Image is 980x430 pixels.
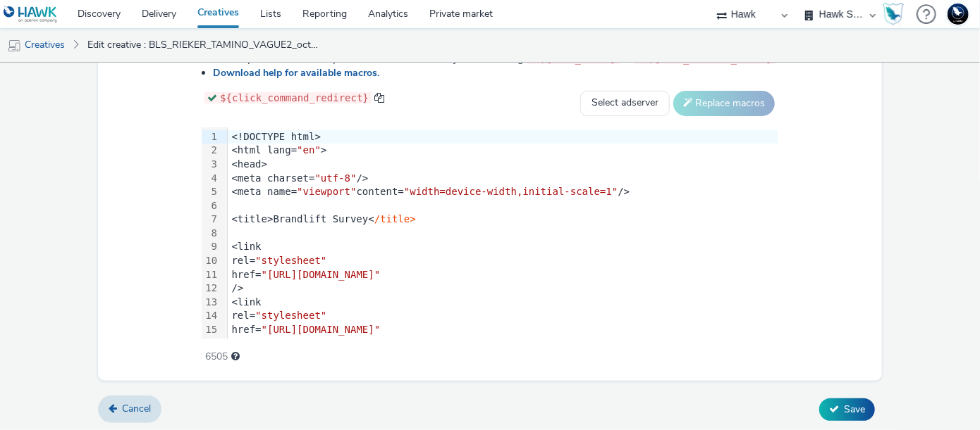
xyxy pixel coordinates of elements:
[228,240,778,254] div: <link
[883,3,909,25] a: Hawk Academy
[228,323,778,337] div: href=
[228,337,778,351] div: />
[404,186,618,197] span: "width=device-width,initial-scale=1"
[202,144,219,158] div: 2
[228,282,778,296] div: />
[844,403,865,416] span: Save
[297,144,321,156] span: "en"
[648,53,773,64] span: ${HAWK_ENCODED_CLICK}
[228,268,778,282] div: href=
[202,268,219,282] div: 11
[202,323,219,337] div: 15
[202,282,219,296] div: 12
[883,3,904,25] img: Hawk Academy
[202,240,219,254] div: 9
[231,350,240,364] div: Maximum recommended length: 3000 characters.
[98,396,161,422] a: Cancel
[374,93,384,103] span: copy to clipboard
[228,172,778,186] div: <meta charset= />
[213,66,385,80] a: Download help for available macros.
[228,185,778,199] div: <meta name= content= />
[297,186,356,197] span: "viewport"
[228,213,778,227] div: <title>Brandlift Survey<
[220,92,369,103] span: ${click_command_redirect}
[228,158,778,172] div: <head>
[4,6,58,23] img: undefined Logo
[539,53,617,64] span: ${HAWK_CLICK}
[202,213,219,227] div: 7
[948,4,969,25] img: Support Hawk
[202,172,219,186] div: 4
[80,28,326,62] a: Edit creative : BLS_RIEKER_TAMINO_VAGUE2_oct2025 (copy)
[315,172,357,184] span: "utf-8"
[228,254,778,268] div: rel=
[202,254,219,268] div: 10
[202,199,219,213] div: 6
[7,39,21,53] img: mobile
[262,324,381,335] span: "[URL][DOMAIN_NAME]"
[673,91,775,116] button: Replace macros
[228,309,778,323] div: rel=
[205,350,228,364] span: 6505
[202,309,219,323] div: 14
[202,185,219,199] div: 5
[202,158,219,172] div: 3
[374,213,416,225] span: /title>
[228,296,778,310] div: <link
[202,130,219,144] div: 1
[255,255,326,266] span: "stylesheet"
[202,227,219,241] div: 8
[202,337,219,351] div: 16
[255,310,326,321] span: "stylesheet"
[122,402,151,415] span: Cancel
[819,398,875,421] button: Save
[228,130,778,144] div: <!DOCTYPE html>
[262,269,381,280] span: "[URL][DOMAIN_NAME]"
[228,144,778,158] div: <html lang= >
[202,296,219,310] div: 13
